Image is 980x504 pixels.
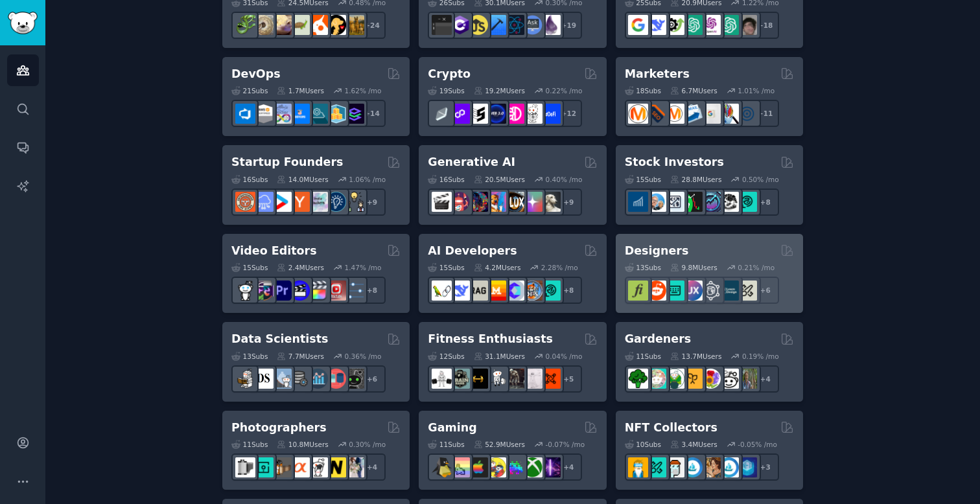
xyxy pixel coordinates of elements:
[253,457,274,477] img: streetphotography
[719,15,739,35] img: chatgpt_prompts_
[646,192,666,212] img: ValueInvesting
[738,263,775,272] div: 0.21 % /mo
[555,12,582,39] div: + 19
[231,86,268,95] div: 21 Sub s
[555,100,582,127] div: + 12
[522,15,542,35] img: AskComputerScience
[290,104,310,124] img: DevOpsLinks
[345,263,382,272] div: 1.47 % /mo
[277,86,324,95] div: 1.7M Users
[628,15,648,35] img: GoogleGeminiAI
[625,331,692,347] h2: Gardeners
[326,369,346,389] img: datasets
[682,281,703,301] img: UXDesign
[272,15,292,35] img: leopardgeckos
[277,352,324,361] div: 7.7M Users
[432,281,452,301] img: LangChain
[555,277,582,304] div: + 8
[277,175,328,184] div: 14.0M Users
[664,104,684,124] img: AskMarketing
[474,175,525,184] div: 20.5M Users
[737,15,757,35] img: ArtificalIntelligence
[474,440,525,449] div: 52.9M Users
[308,457,328,477] img: canon
[682,192,703,212] img: Trading
[738,86,775,95] div: 1.01 % /mo
[468,15,488,35] img: learnjavascript
[682,369,703,389] img: GardeningUK
[450,369,470,389] img: GymMotivation
[272,281,292,301] img: premiere
[719,369,739,389] img: UrbanGardening
[450,457,470,477] img: CozyGamers
[719,457,739,477] img: OpenseaMarket
[546,352,583,361] div: 0.04 % /mo
[344,457,364,477] img: WeddingPhotography
[468,457,488,477] img: macgaming
[290,281,310,301] img: VideoEditors
[628,104,648,124] img: content_marketing
[235,369,255,389] img: MachineLearning
[450,192,470,212] img: dalle2
[541,369,561,389] img: personaltraining
[625,352,661,361] div: 11 Sub s
[628,457,648,477] img: NFTExchange
[504,369,524,389] img: fitness30plus
[738,440,777,449] div: -0.05 % /mo
[664,369,684,389] img: SavageGarden
[546,86,583,95] div: 0.22 % /mo
[358,365,386,393] div: + 6
[486,457,506,477] img: GamerPals
[344,281,364,301] img: postproduction
[541,192,561,212] img: DreamBooth
[450,104,470,124] img: 0xPolygon
[670,263,717,272] div: 9.8M Users
[277,263,324,272] div: 2.4M Users
[701,457,721,477] img: CryptoArt
[625,420,717,436] h2: NFT Collectors
[277,440,328,449] div: 10.8M Users
[682,104,703,124] img: Emailmarketing
[231,420,327,436] h2: Photographers
[555,453,582,481] div: + 4
[742,175,779,184] div: 0.50 % /mo
[737,192,757,212] img: technicalanalysis
[468,369,488,389] img: workout
[522,104,542,124] img: CryptoNews
[235,15,255,35] img: herpetology
[272,457,292,477] img: AnalogCommunity
[428,263,464,272] div: 15 Sub s
[752,365,779,393] div: + 4
[719,192,739,212] img: swingtrading
[737,457,757,477] img: DigitalItems
[719,281,739,301] img: learndesign
[344,369,364,389] img: data
[428,66,471,82] h2: Crypto
[646,104,666,124] img: bigseo
[701,15,721,35] img: OpenAIDev
[752,100,779,127] div: + 11
[555,365,582,393] div: + 5
[432,15,452,35] img: software
[358,277,386,304] div: + 8
[308,281,328,301] img: finalcutpro
[345,352,382,361] div: 0.36 % /mo
[235,104,255,124] img: azuredevops
[541,457,561,477] img: TwitchStreaming
[326,15,346,35] img: PetAdvice
[308,369,328,389] img: analytics
[664,192,684,212] img: Forex
[231,243,317,259] h2: Video Editors
[504,104,524,124] img: defiblockchain
[358,453,386,481] div: + 4
[235,457,255,477] img: analog
[358,100,386,127] div: + 14
[428,175,464,184] div: 16 Sub s
[737,281,757,301] img: UX_Design
[474,86,525,95] div: 19.2M Users
[428,420,476,436] h2: Gaming
[522,457,542,477] img: XboxGamers
[349,175,386,184] div: 1.06 % /mo
[272,192,292,212] img: startup
[522,369,542,389] img: physicaltherapy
